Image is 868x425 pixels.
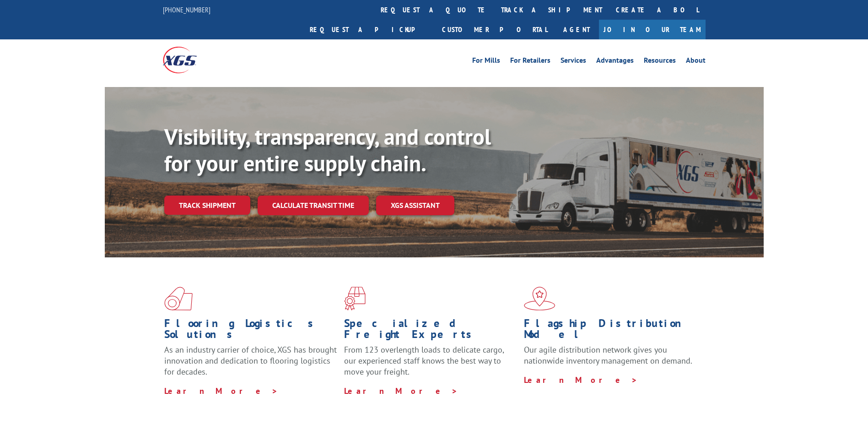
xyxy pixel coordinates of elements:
a: Customer Portal [435,20,554,39]
a: For Mills [472,57,500,67]
img: xgs-icon-total-supply-chain-intelligence-red [164,287,193,311]
a: Services [561,57,586,67]
h1: Specialized Freight Experts [344,318,517,344]
a: XGS ASSISTANT [376,196,454,215]
h1: Flooring Logistics Solutions [164,318,337,344]
a: Join Our Team [599,20,706,39]
a: For Retailers [510,57,550,67]
b: Visibility, transparency, and control for your entire supply chain. [164,122,491,177]
span: Our agile distribution network gives you nationwide inventory management on demand. [524,344,692,366]
a: Calculate transit time [258,196,369,215]
a: Request a pickup [303,20,435,39]
a: About [686,57,706,67]
img: xgs-icon-flagship-distribution-model-red [524,287,555,311]
img: xgs-icon-focused-on-flooring-red [344,287,366,311]
h1: Flagship Distribution Model [524,318,697,344]
a: Advantages [596,57,634,67]
a: [PHONE_NUMBER] [163,5,210,14]
span: As an industry carrier of choice, XGS has brought innovation and dedication to flooring logistics... [164,344,337,377]
a: Learn More > [344,386,458,396]
a: Agent [554,20,599,39]
a: Learn More > [524,375,638,385]
a: Track shipment [164,196,250,215]
a: Resources [644,57,676,67]
p: From 123 overlength loads to delicate cargo, our experienced staff knows the best way to move you... [344,344,517,385]
a: Learn More > [164,386,278,396]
